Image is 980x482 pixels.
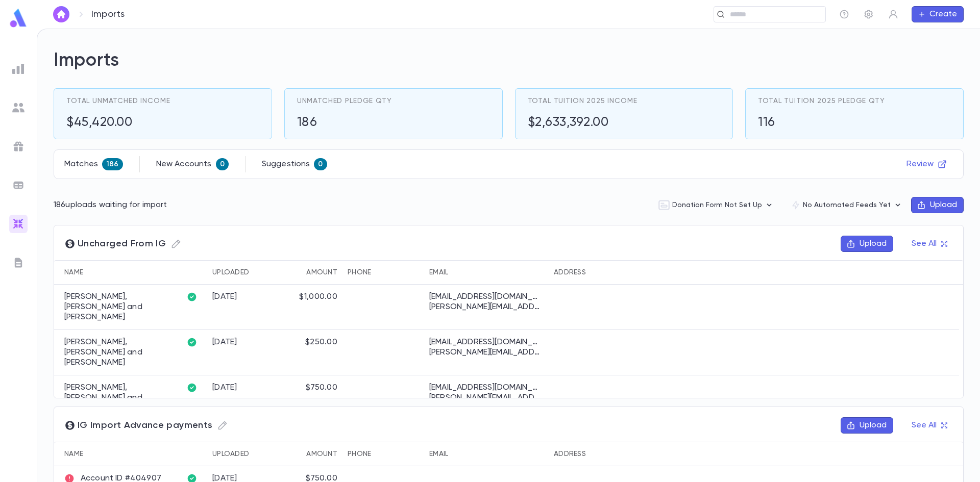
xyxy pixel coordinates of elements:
[55,10,67,18] img: home_white.a664292cf8c1dea59945f0da9f25487c.svg
[297,115,317,131] h5: 186
[905,417,953,434] button: See All
[429,442,448,466] div: Email
[429,302,542,312] p: [PERSON_NAME][EMAIL_ADDRESS][DOMAIN_NAME]
[12,102,24,114] img: students_grey.60c7aba0da46da39d6d829b817ac14fc.svg
[306,260,337,285] div: Amount
[424,260,549,285] div: Email
[12,179,24,191] img: batches_grey.339ca447c9d9533ef1741baa751efc33.svg
[782,195,911,215] button: No Automated Feeds Yet
[905,236,953,252] button: See All
[841,236,893,252] button: Upload
[342,442,424,466] div: Phone
[212,383,237,393] div: 9/10/2025
[549,442,727,466] div: Address
[554,442,586,466] div: Address
[91,9,125,20] p: Imports
[216,160,229,168] span: 0
[554,260,586,285] div: Address
[212,337,237,347] div: 9/10/2025
[911,197,964,213] button: Upload
[429,383,542,393] p: [EMAIL_ADDRESS][DOMAIN_NAME]
[429,347,542,358] p: [PERSON_NAME][EMAIL_ADDRESS][DOMAIN_NAME]
[102,160,122,168] span: 186
[429,292,542,302] p: [EMAIL_ADDRESS][DOMAIN_NAME]
[64,383,177,413] p: [PERSON_NAME], [PERSON_NAME] and [PERSON_NAME]
[841,417,893,434] button: Upload
[348,442,371,466] div: Phone
[912,6,964,22] button: Create
[306,383,337,393] div: $750.00
[66,115,132,131] h5: $45,420.00
[54,200,167,210] p: 186 uploads waiting for import
[156,159,212,169] p: New Accounts
[429,260,448,285] div: Email
[900,156,953,172] button: Review
[306,442,337,466] div: Amount
[64,236,184,252] span: Uncharged From IG
[429,337,542,347] p: [EMAIL_ADDRESS][DOMAIN_NAME]
[348,260,371,285] div: Phone
[64,417,231,434] span: IG Import Advance payments
[429,393,542,403] p: [PERSON_NAME][EMAIL_ADDRESS][DOMAIN_NAME]
[12,140,24,153] img: campaigns_grey.99e729a5f7ee94e3726e6486bddda8f1.svg
[758,97,885,105] span: Total Tuition 2025 Pledge Qty
[8,8,29,28] img: logo
[284,260,342,285] div: Amount
[212,260,249,285] div: Uploaded
[12,257,24,269] img: letters_grey.7941b92b52307dd3b8a917253454ce1c.svg
[305,337,337,347] div: $250.00
[66,97,170,105] span: Total Unmatched Income
[758,115,775,131] h5: 116
[299,292,337,302] div: $1,000.00
[64,159,98,169] p: Matches
[284,442,342,466] div: Amount
[342,260,424,285] div: Phone
[64,337,177,368] p: [PERSON_NAME], [PERSON_NAME] and [PERSON_NAME]
[207,442,284,466] div: Uploaded
[54,260,182,285] div: Name
[212,292,237,302] div: 9/10/2025
[528,115,609,131] h5: $2,633,392.00
[297,97,392,105] span: Unmatched Pledge Qty
[54,442,182,466] div: Name
[262,159,310,169] p: Suggestions
[64,292,177,322] p: [PERSON_NAME], [PERSON_NAME] and [PERSON_NAME]
[528,97,638,105] span: Total Tuition 2025 Income
[650,195,782,215] button: Donation Form Not Set Up
[64,442,83,466] div: Name
[54,49,964,72] h2: Imports
[64,260,83,285] div: Name
[549,260,727,285] div: Address
[12,218,24,230] img: imports_gradient.a72c8319815fb0872a7f9c3309a0627a.svg
[314,160,327,168] span: 0
[212,442,249,466] div: Uploaded
[207,260,284,285] div: Uploaded
[12,63,24,75] img: reports_grey.c525e4749d1bce6a11f5fe2a8de1b229.svg
[424,442,549,466] div: Email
